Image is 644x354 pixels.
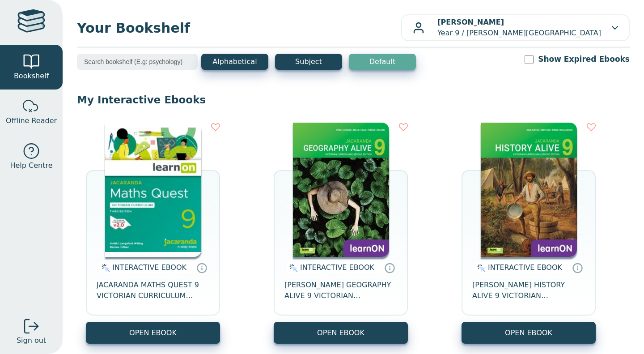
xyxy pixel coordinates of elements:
span: Offline Reader [6,115,57,126]
img: d8ec4081-4f6c-4da7-a9b0-af0f6a6d5f93.jpg [105,123,201,257]
span: INTERACTIVE EBOOK [488,263,562,272]
img: 79456b09-8091-e911-a97e-0272d098c78b.jpg [481,123,577,257]
span: INTERACTIVE EBOOK [300,263,374,272]
p: Year 9 / [PERSON_NAME][GEOGRAPHIC_DATA] [437,17,601,38]
p: My Interactive Ebooks [77,93,630,107]
button: Default [349,54,416,70]
a: Interactive eBooks are accessed online via the publisher’s portal. They contain interactive resou... [384,262,395,273]
b: [PERSON_NAME] [437,18,504,26]
span: Sign out [17,335,46,346]
button: Subject [275,54,342,70]
input: Search bookshelf (E.g: psychology) [77,54,198,70]
span: JACARANDA MATHS QUEST 9 VICTORIAN CURRICULUM LEARNON EBOOK 3E [97,280,209,301]
button: [PERSON_NAME]Year 9 / [PERSON_NAME][GEOGRAPHIC_DATA] [401,14,630,41]
button: OPEN EBOOK [86,322,220,344]
img: interactive.svg [99,263,110,273]
span: INTERACTIVE EBOOK [112,263,186,272]
button: OPEN EBOOK [274,322,408,344]
span: [PERSON_NAME] HISTORY ALIVE 9 VICTORIAN CURRICULUM LEARNON EBOOK 2E [472,280,585,301]
span: Bookshelf [14,71,49,81]
img: interactive.svg [287,263,298,273]
a: Interactive eBooks are accessed online via the publisher’s portal. They contain interactive resou... [196,262,207,273]
button: OPEN EBOOK [462,322,596,344]
span: Help Centre [10,160,52,171]
label: Show Expired Ebooks [538,54,630,65]
span: [PERSON_NAME] GEOGRAPHY ALIVE 9 VICTORIAN CURRICULUM LEARNON EBOOK 2E [284,280,397,301]
a: Interactive eBooks are accessed online via the publisher’s portal. They contain interactive resou... [572,262,583,273]
img: interactive.svg [475,263,486,273]
span: Your Bookshelf [77,18,401,38]
img: ba04e132-7f91-e911-a97e-0272d098c78b.jpg [293,123,389,257]
button: Alphabetical [201,54,268,70]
